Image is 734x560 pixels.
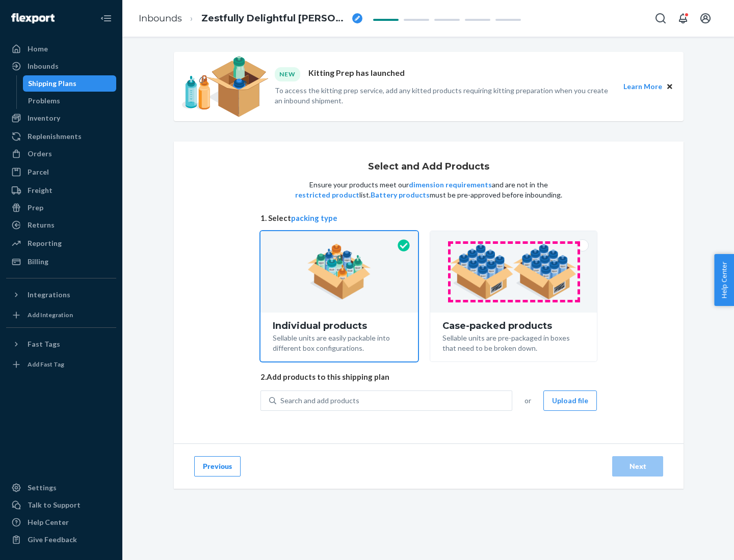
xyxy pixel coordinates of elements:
div: Fast Tags [28,339,60,349]
a: Orders [6,146,116,162]
button: Battery products [371,190,430,200]
div: Add Integration [28,311,73,319]
a: Add Fast Tag [6,356,116,373]
button: Next [612,456,663,477]
div: Replenishments [28,131,82,142]
button: Upload file [543,390,597,411]
div: Reporting [28,238,62,248]
button: packing type [291,213,337,223]
a: Parcel [6,164,116,180]
div: Shipping Plans [28,78,76,89]
div: Sellable units are easily packable into different box configurations. [273,331,406,353]
div: Search and add products [280,396,359,406]
div: Sellable units are pre-packaged in boxes that need to be broken down. [442,331,585,353]
a: Help Center [6,514,116,530]
div: NEW [275,67,300,81]
a: Prep [6,200,116,216]
a: Replenishments [6,128,116,145]
button: Fast Tags [6,336,116,352]
div: Inventory [28,113,60,123]
div: Freight [28,185,53,195]
button: Close [664,81,675,92]
div: Orders [28,149,52,159]
a: Returns [6,217,116,233]
div: Give Feedback [28,535,77,545]
a: Shipping Plans [23,75,117,92]
h1: Select and Add Products [368,162,489,172]
div: Returns [28,220,55,230]
div: Add Fast Tag [28,360,64,369]
a: Inventory [6,110,116,126]
div: Prep [28,203,43,213]
a: Home [6,41,116,57]
button: Open Search Box [650,8,671,29]
button: Help Center [714,254,734,306]
button: Learn More [623,81,662,92]
a: Add Integration [6,307,116,323]
span: 2. Add products to this shipping plan [260,372,597,382]
a: Reporting [6,235,116,251]
button: dimension requirements [409,180,492,190]
div: Next [621,461,654,471]
div: Talk to Support [28,500,81,510]
button: Close Navigation [96,8,116,29]
p: Ensure your products meet our and are not in the list. must be pre-approved before inbounding. [294,180,563,200]
div: Home [28,44,48,54]
img: Flexport logo [11,13,55,23]
a: Inbounds [139,13,182,24]
div: Inbounds [28,61,59,71]
button: Open account menu [695,8,716,29]
div: Case-packed products [442,321,585,331]
ol: breadcrumbs [130,4,371,34]
p: To access the kitting prep service, add any kitted products requiring kitting preparation when yo... [275,86,614,106]
a: Settings [6,480,116,496]
span: 1. Select [260,213,597,223]
p: Kitting Prep has launched [308,67,405,81]
span: or [525,396,531,406]
div: Individual products [273,321,406,331]
a: Freight [6,182,116,199]
a: Problems [23,93,117,109]
img: individual-pack.facf35554cb0f1810c75b2bd6df2d64e.png [307,244,371,300]
button: restricted product [295,190,359,200]
img: case-pack.59cecea509d18c883b923b81aeac6d0b.png [450,244,577,300]
span: Zestfully Delightful Partridge [201,12,348,25]
a: Inbounds [6,58,116,74]
div: Integrations [28,290,70,300]
button: Give Feedback [6,531,116,548]
a: Talk to Support [6,497,116,513]
div: Parcel [28,167,49,177]
button: Integrations [6,287,116,303]
div: Problems [28,96,60,106]
div: Help Center [28,517,69,527]
button: Previous [194,456,241,477]
div: Billing [28,257,48,267]
a: Billing [6,254,116,270]
div: Settings [28,483,57,493]
button: Open notifications [673,8,693,29]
